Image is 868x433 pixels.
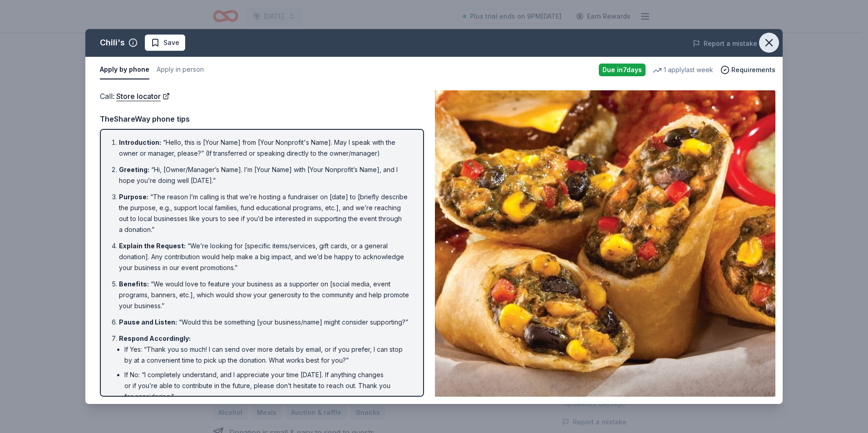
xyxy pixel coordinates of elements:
[731,64,775,75] span: Requirements
[119,164,410,186] li: “Hi, [Owner/Manager’s Name]. I’m [Your Name] with [Your Nonprofit’s Name], and I hope you’re doin...
[653,64,713,75] div: 1 apply last week
[119,193,148,201] span: Purpose :
[435,90,775,397] img: Image for Chili's
[116,90,170,102] a: Store locator
[100,35,125,50] div: Chili's
[100,113,424,125] div: TheShareWay phone tips
[124,344,410,366] li: If Yes: “Thank you so much! I can send over more details by email, or if you prefer, I can stop b...
[157,60,204,79] button: Apply in person
[124,369,410,402] li: If No: “I completely understand, and I appreciate your time [DATE]. If anything changes or if you...
[720,64,775,75] button: Requirements
[119,241,410,273] li: “We’re looking for [specific items/services, gift cards, or a general donation]. Any contribution...
[119,242,186,250] span: Explain the Request :
[100,60,149,79] button: Apply by phone
[100,90,424,102] div: Call :
[119,138,161,146] span: Introduction :
[145,34,185,51] button: Save
[119,280,149,288] span: Benefits :
[119,279,410,311] li: “We would love to feature your business as a supporter on [social media, event programs, banners,...
[119,335,191,342] span: Respond Accordingly :
[119,137,410,159] li: “Hello, this is [Your Name] from [Your Nonprofit's Name]. May I speak with the owner or manager, ...
[599,64,646,76] div: Due in 7 days
[119,317,410,328] li: “Would this be something [your business/name] might consider supporting?”
[119,166,149,173] span: Greeting :
[163,37,179,48] span: Save
[119,318,177,326] span: Pause and Listen :
[693,38,757,49] button: Report a mistake
[119,192,410,235] li: “The reason I’m calling is that we’re hosting a fundraiser on [date] to [briefly describe the pur...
